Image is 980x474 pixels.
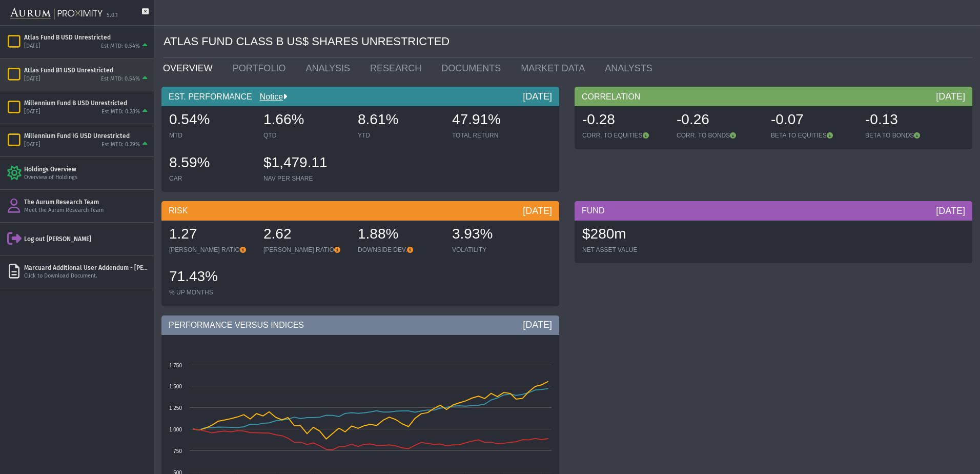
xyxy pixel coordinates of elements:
div: -0.07 [771,110,855,131]
div: [DATE] [24,43,40,50]
div: [PERSON_NAME] RATIO [169,246,253,254]
div: CORR. TO EQUITIES [582,131,666,140]
div: [DATE] [523,205,552,217]
div: [DATE] [523,319,552,331]
div: $1,479.11 [263,153,348,174]
div: $280m [582,224,666,246]
div: [DATE] [936,205,965,217]
div: Est MTD: 0.54% [101,75,140,83]
div: BETA TO EQUITIES [771,131,855,140]
text: 750 [173,448,182,454]
div: -0.26 [677,110,761,131]
div: 71.43% [169,267,253,288]
div: Millennium Fund B USD Unrestricted [24,99,150,107]
div: ATLAS FUND CLASS B US$ SHARES UNRESTRICTED [164,26,972,58]
div: [DATE] [24,141,40,149]
div: 1.88% [358,224,442,246]
div: RISK [161,201,559,221]
a: MARKET DATA [513,58,597,78]
span: 0.54% [169,111,210,127]
div: Millennium Fund IG USD Unrestricted [24,132,150,140]
text: 1 750 [169,363,182,368]
div: Log out [PERSON_NAME] [24,235,150,243]
div: Notice [252,91,287,103]
div: NET ASSET VALUE [582,246,666,254]
div: FUND [575,201,972,221]
img: Aurum-Proximity%20white.svg [10,3,103,25]
div: 1.27 [169,224,253,246]
div: 2.62 [263,224,348,246]
div: NAV PER SHARE [263,174,348,183]
div: Est MTD: 0.29% [101,141,140,149]
div: Meet the Aurum Research Team [24,207,150,214]
a: RESEARCH [362,58,434,78]
div: [DATE] [24,75,40,83]
div: 3.93% [452,224,536,246]
text: 1 000 [169,427,182,432]
div: DOWNSIDE DEV. [358,246,442,254]
div: The Aurum Research Team [24,198,150,206]
div: Overview of Holdings [24,174,150,182]
a: Notice [252,92,283,101]
a: ANALYSTS [597,58,665,78]
span: 1.66% [263,111,304,127]
text: 1 500 [169,384,182,389]
div: [DATE] [24,108,40,116]
div: [DATE] [936,90,965,103]
div: 47.91% [452,110,536,131]
div: MTD [169,131,253,140]
div: 8.59% [169,153,253,174]
div: CORR. TO BONDS [677,131,761,140]
a: DOCUMENTS [434,58,513,78]
div: 5.0.1 [107,12,118,19]
div: [DATE] [523,90,552,103]
div: VOLATILITY [452,246,536,254]
div: Holdings Overview [24,165,150,173]
div: YTD [358,131,442,140]
div: Atlas Fund B1 USD Unrestricted [24,66,150,74]
div: [PERSON_NAME] RATIO [263,246,348,254]
a: OVERVIEW [155,58,225,78]
div: PERFORMANCE VERSUS INDICES [161,315,559,335]
div: EST. PERFORMANCE [161,87,559,106]
div: CAR [169,174,253,183]
div: CORRELATION [575,87,972,106]
div: Est MTD: 0.54% [101,43,140,50]
div: Click to Download Document. [24,272,150,280]
div: Est MTD: 0.28% [101,108,140,116]
div: QTD [263,131,348,140]
a: ANALYSIS [298,58,362,78]
div: TOTAL RETURN [452,131,536,140]
div: Marcuard Additional User Addendum - [PERSON_NAME] - Signed.pdf [24,264,150,272]
div: BETA TO BONDS [865,131,949,140]
span: -0.28 [582,111,615,127]
div: % UP MONTHS [169,288,253,297]
div: 8.61% [358,110,442,131]
div: -0.13 [865,110,949,131]
div: Atlas Fund B USD Unrestricted [24,33,150,42]
a: PORTFOLIO [225,58,298,78]
text: 1 250 [169,405,182,411]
